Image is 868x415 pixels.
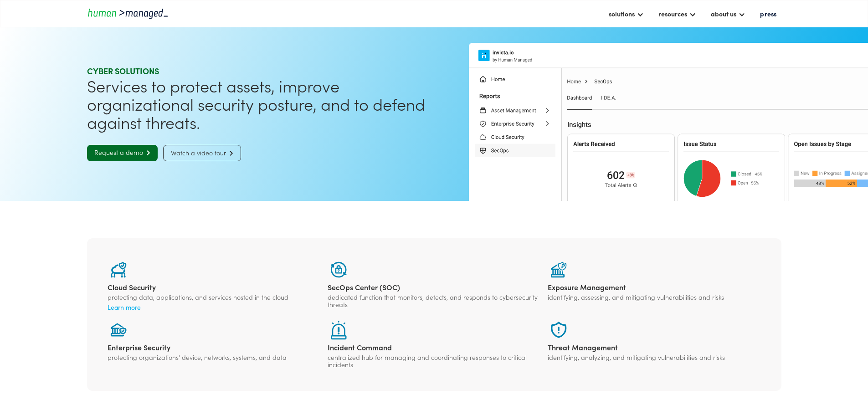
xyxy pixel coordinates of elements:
[108,302,320,312] a: Learn more
[87,66,431,77] div: Cyber SOLUTIONS
[328,282,540,292] div: SecOps Center (SOC)
[755,6,781,21] a: press
[548,354,760,361] div: identifying, analyzing, and mitigating vulnerabilities and risks
[711,8,736,19] div: about us
[328,343,540,352] div: Incident Command
[87,7,169,20] a: home
[548,282,760,292] div: Exposure Management
[548,293,760,301] div: identifying, assessing, and mitigating vulnerabilities and risks
[658,8,687,19] div: resources
[328,354,540,368] div: centralized hub for managing and coordinating responses to critical incidents
[706,6,750,21] div: about us
[328,293,540,308] div: dedicated function that monitors, detects, and responds to cybersecurity threats
[87,145,158,161] a: Request a demo
[108,293,320,301] div: protecting data, applications, and services hosted in the cloud
[604,6,648,21] div: solutions
[108,282,320,292] div: Cloud Security
[108,354,320,361] div: protecting organizations' device, networks, systems, and data
[226,150,233,156] span: 
[609,8,635,19] div: solutions
[163,145,241,161] a: Watch a video tour
[108,343,320,352] div: Enterprise Security
[548,343,760,352] div: Threat Management
[654,6,701,21] div: resources
[143,150,150,156] span: 
[87,77,431,131] h1: Services to protect assets, improve organizational security posture, and to defend against threats.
